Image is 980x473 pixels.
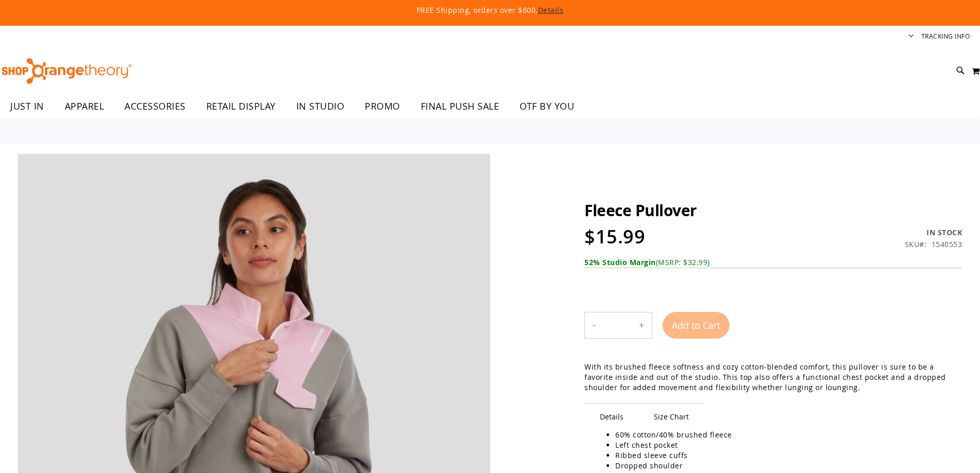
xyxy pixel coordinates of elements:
[638,403,704,430] span: Size Chart
[584,403,639,430] span: Details
[603,313,631,338] input: Product quantity
[584,200,697,221] span: Fleece Pullover
[411,95,510,118] a: FINAL PUSH SALE
[365,95,400,118] span: PROMO
[615,440,952,450] li: Left chest pocket
[509,95,584,118] a: OTF BY YOU
[124,95,186,118] span: ACCESSORIES
[55,95,115,118] a: APPAREL
[615,430,952,440] li: 60% cotton/40% brushed fleece
[286,95,355,118] a: IN STUDIO
[182,5,799,15] p: FREE Shipping, orders over $600.
[585,312,603,338] button: Decrease product quantity
[908,32,914,42] button: Account menu
[538,5,564,15] a: Details
[932,239,963,250] div: 1540553
[65,95,104,118] span: APPAREL
[921,32,970,41] a: Tracking Info
[296,95,345,118] span: IN STUDIO
[206,95,276,118] span: RETAIL DISPLAY
[10,95,44,118] span: JUST IN
[520,95,574,118] span: OTF BY YOU
[584,362,962,393] div: With its brushed fleece softness and cozy cotton-blended comfort, this pullover is sure to be a f...
[615,461,952,471] li: Dropped shoulder
[421,95,500,118] span: FINAL PUSH SALE
[584,257,656,267] b: 52% Studio Margin
[584,257,962,268] div: (MSRP: $32.99)
[114,95,196,118] a: ACCESSORIES
[905,239,927,249] strong: SKU
[584,224,645,249] span: $15.99
[354,95,411,118] a: PROMO
[905,227,963,238] div: In stock
[631,312,652,338] button: Increase product quantity
[196,95,286,118] a: RETAIL DISPLAY
[905,227,963,238] div: Availability
[615,450,952,461] li: Ribbed sleeve cuffs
